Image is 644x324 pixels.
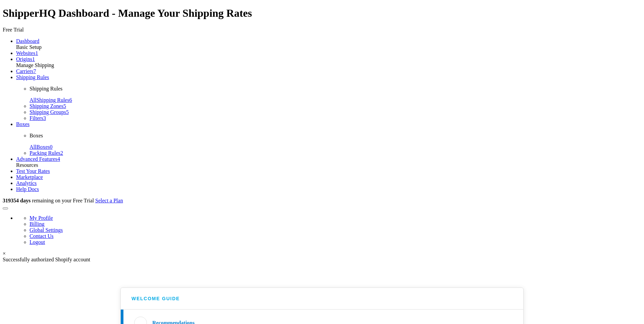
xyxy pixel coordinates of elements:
[16,74,641,121] li: Shipping Rules
[16,174,43,180] a: Marketplace
[30,150,641,156] li: Packing Rules
[30,115,641,121] li: Filters
[57,156,60,162] span: 4
[30,239,641,245] li: Logout
[63,103,66,109] span: 5
[30,221,44,227] a: Billing
[30,150,63,156] a: Packing Rules2
[30,221,641,227] li: Billing
[16,174,641,180] li: Marketplace
[16,38,641,44] li: Dashboard
[43,115,46,121] span: 3
[16,121,641,156] li: Boxes
[16,156,641,162] li: Advanced Features
[30,144,52,150] a: AllBoxes0
[30,86,641,92] p: Shipping Rules
[30,233,54,239] a: Contact Us
[30,109,641,115] li: Shipping Groups
[30,133,641,139] p: Boxes
[16,162,641,168] div: Resources
[30,109,69,115] a: Shipping Groups5
[3,198,31,203] strong: 319354 days
[16,186,641,192] li: Help Docs
[16,50,38,56] a: Websites1
[131,296,180,301] h2: Welcome Guide
[16,74,49,80] a: Shipping Rules
[95,198,123,203] a: Select a Plan
[16,44,641,50] div: Basic Setup
[16,180,641,186] li: Analytics
[30,227,63,233] a: Global Settings
[3,198,95,203] span: remaining on your Free Trial
[16,56,35,62] a: Origins1
[16,68,641,74] li: Carriers
[16,50,641,56] li: Websites
[34,68,36,74] span: 7
[32,56,35,62] span: 1
[30,227,641,233] li: Global Settings
[30,97,72,103] a: AllShipping Rules6
[30,215,641,221] li: My Profile
[16,56,641,62] li: Origins
[16,50,35,56] span: Websites
[16,168,641,174] li: Test Your Rates
[3,7,641,19] h1: ShipperHQ Dashboard - Manage Your Shipping Rates
[16,62,641,68] div: Manage Shipping
[30,103,66,109] a: Shipping Zones5
[30,215,53,221] a: My Profile
[30,109,66,115] span: Shipping Groups
[121,288,523,310] button: Welcome Guide
[16,180,37,186] a: Analytics
[16,121,30,127] a: Boxes
[3,257,641,263] div: Successfully authorized Shopify account
[16,38,39,44] a: Dashboard
[66,109,69,115] span: 5
[16,68,34,74] span: Carriers
[30,144,50,150] span: All Boxes
[16,156,57,162] span: Advanced Features
[30,115,46,121] a: Filters3
[35,50,38,56] span: 1
[30,233,641,239] li: Contact Us
[69,97,72,103] span: 6
[30,103,641,109] li: Shipping Zones
[30,150,60,156] span: Packing Rules
[16,68,36,74] a: Carriers7
[30,103,63,109] span: Shipping Zones
[30,97,69,103] span: All Shipping Rules
[50,144,52,150] span: 0
[30,115,43,121] span: Filters
[16,168,50,174] a: Test Your Rates
[16,156,60,162] a: Advanced Features4
[16,186,39,192] a: Help Docs
[30,239,45,245] a: Logout
[60,150,63,156] span: 2
[3,27,24,33] span: Free Trial
[3,251,6,256] a: ×
[16,56,32,62] span: Origins
[3,207,8,209] button: Open Resource Center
